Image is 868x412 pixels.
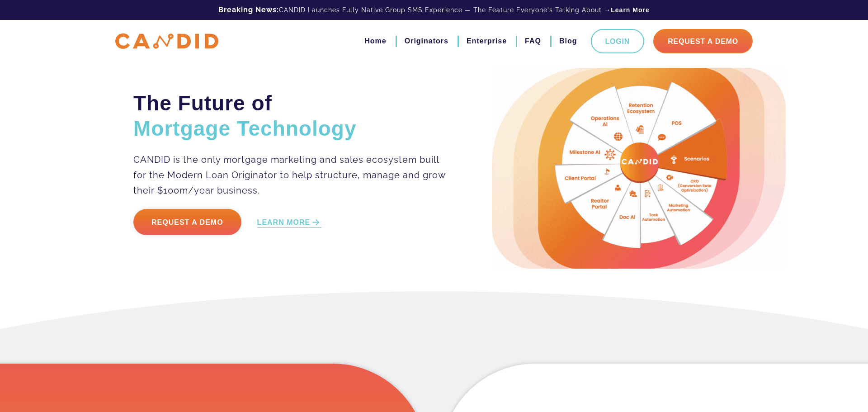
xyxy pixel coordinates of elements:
[257,218,322,228] a: LEARN MORE
[559,33,577,49] a: Blog
[492,68,786,269] img: Candid Hero Image
[133,117,357,140] span: Mortgage Technology
[133,152,447,198] p: CANDID is the only mortgage marketing and sales ecosystem built for the Modern Loan Originator to...
[467,33,507,49] a: Enterprise
[133,90,447,141] h2: The Future of
[591,29,645,53] a: Login
[653,29,753,53] a: Request A Demo
[611,5,649,14] a: Learn More
[364,33,386,49] a: Home
[525,33,541,49] a: FAQ
[218,5,279,14] b: Breaking News:
[133,209,241,235] a: Request a Demo
[115,33,218,49] img: CANDID APP
[405,33,448,49] a: Originators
